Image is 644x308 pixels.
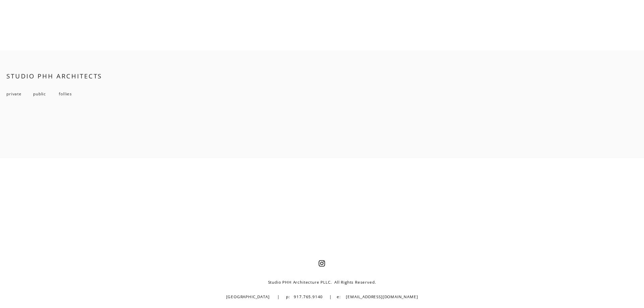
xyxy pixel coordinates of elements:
p: Studio PHH Architecture PLLC. All Rights Reserved. [139,277,505,287]
a: private [6,91,22,96]
a: STUDIO PHH ARCHITECTS [6,72,102,80]
a: Instagram [318,260,325,267]
p: [GEOGRAPHIC_DATA] | p: 917.765.9140 | e: [EMAIL_ADDRESS][DOMAIN_NAME] [139,292,505,302]
a: public [33,91,46,96]
a: follies [59,91,72,96]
